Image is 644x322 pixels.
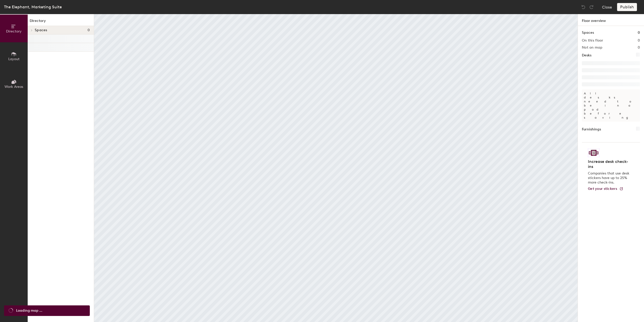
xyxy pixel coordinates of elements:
[581,5,586,10] img: Undo
[582,53,591,58] h1: Desks
[578,14,644,26] h1: Floor overview
[582,46,602,50] h2: Not on map
[582,89,640,122] p: All desks need to be in a pod before saving
[638,46,640,50] h2: 0
[582,127,601,132] h1: Furnishings
[94,14,578,322] canvas: Map
[8,57,20,61] span: Layout
[88,28,90,32] span: 0
[582,30,594,35] h1: Spaces
[588,171,631,185] p: Companies that use desk stickers have up to 25% more check-ins.
[5,85,23,89] span: Work Areas
[16,308,42,313] span: Loading map ...
[35,28,47,32] span: Spaces
[588,149,599,157] img: Sticker logo
[602,3,612,11] button: Close
[6,29,22,33] span: Directory
[588,187,623,191] a: Get your stickers
[582,39,603,43] h2: On this floor
[588,187,617,191] span: Get your stickers
[638,39,640,43] h2: 0
[4,4,62,10] div: The Elephant, Marketing Suite
[589,5,594,10] img: Redo
[28,18,94,26] h1: Directory
[638,30,640,35] h1: 0
[588,159,631,169] h4: Increase desk check-ins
